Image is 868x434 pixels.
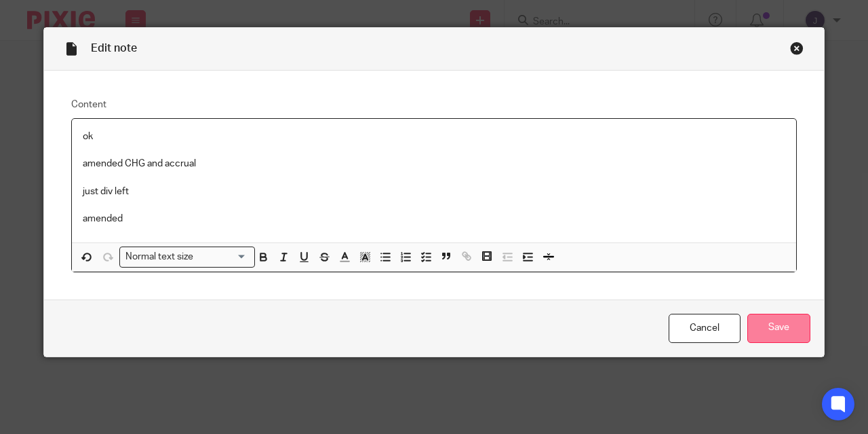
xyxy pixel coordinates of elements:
input: Search for option [198,250,247,264]
div: Close this dialog window [790,41,804,55]
p: ok [83,130,785,143]
span: Normal text size [123,250,197,264]
label: Content [71,98,797,111]
p: amended [83,212,785,225]
p: amended CHG and accrual [83,157,785,170]
a: Cancel [669,314,741,343]
span: Edit note [91,43,137,54]
input: Save [747,314,810,343]
div: Search for option [119,247,255,268]
p: just div left [83,185,785,198]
